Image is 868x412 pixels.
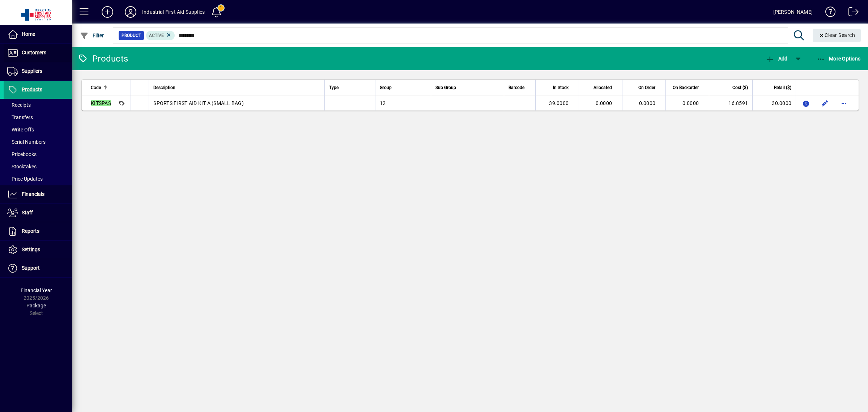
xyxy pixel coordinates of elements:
span: Transfers [7,114,33,120]
span: On Backorder [673,84,699,92]
a: Write Offs [4,123,72,136]
button: Filter [78,29,106,42]
span: Description [153,84,175,92]
span: Filter [80,33,104,38]
a: Logout [843,1,859,25]
span: Receipts [7,102,31,108]
span: Customers [22,50,46,55]
div: On Order [627,84,662,92]
a: Stocktakes [4,160,72,173]
span: Barcode [509,84,524,92]
div: [PERSON_NAME] [773,6,813,18]
span: Add [766,56,787,62]
span: Write Offs [7,127,34,133]
div: On Backorder [670,84,705,92]
div: Products [78,53,128,64]
a: Financials [4,185,72,203]
span: Financials [22,191,44,197]
span: Group [380,84,392,92]
div: Type [329,84,371,92]
div: Industrial First Aid Supplies [142,6,205,18]
div: Code [91,84,126,92]
span: 12 [380,100,386,106]
mat-chip: Activation Status: Active [146,31,175,40]
a: Pricebooks [4,148,72,160]
span: Suppliers [22,68,42,74]
a: Price Updates [4,173,72,185]
span: Type [329,84,339,92]
span: Clear Search [818,32,855,38]
a: Staff [4,204,72,222]
span: Product [122,32,141,39]
span: Package [26,303,46,308]
span: Staff [22,210,33,215]
span: On Order [638,84,655,92]
div: Barcode [509,84,531,92]
span: Financial Year [21,287,52,293]
span: Stocktakes [7,164,37,169]
button: More options [838,97,850,109]
span: Retail ($) [774,84,791,92]
div: Sub Group [435,84,499,92]
span: 39.0000 [549,100,569,106]
span: Serial Numbers [7,139,46,145]
span: 0.0000 [596,100,612,106]
span: More Options [817,56,861,62]
a: Settings [4,241,72,259]
a: Knowledge Base [820,1,836,25]
a: Transfers [4,111,72,123]
span: Code [91,84,101,92]
a: Serial Numbers [4,136,72,148]
td: 16.8591 [709,96,752,110]
span: Sub Group [435,84,456,92]
span: Home [22,31,35,37]
em: KITSPAS [91,100,111,106]
span: Cost ($) [732,84,748,92]
a: Customers [4,44,72,62]
span: Allocated [593,84,612,92]
a: Receipts [4,99,72,111]
span: Active [149,33,164,38]
button: More Options [815,52,863,65]
a: Reports [4,222,72,240]
div: In Stock [540,84,575,92]
span: Reports [22,228,39,234]
a: Support [4,259,72,277]
a: Suppliers [4,62,72,80]
span: Price Updates [7,176,43,182]
span: Settings [22,247,40,252]
div: Allocated [583,84,618,92]
button: Add [764,52,789,65]
span: Pricebooks [7,151,37,157]
span: 0.0000 [682,100,699,106]
span: 0.0000 [639,100,656,106]
button: Edit [819,97,831,109]
div: Description [153,84,320,92]
a: Home [4,25,72,43]
span: Support [22,265,40,271]
button: Add [96,5,119,18]
span: In Stock [553,84,569,92]
div: Group [380,84,426,92]
span: Products [22,87,42,92]
button: Clear [813,29,861,42]
td: 30.0000 [752,96,796,110]
span: SPORTS FIRST AID KIT A (SMALL BAG) [153,100,244,106]
button: Profile [119,5,142,18]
